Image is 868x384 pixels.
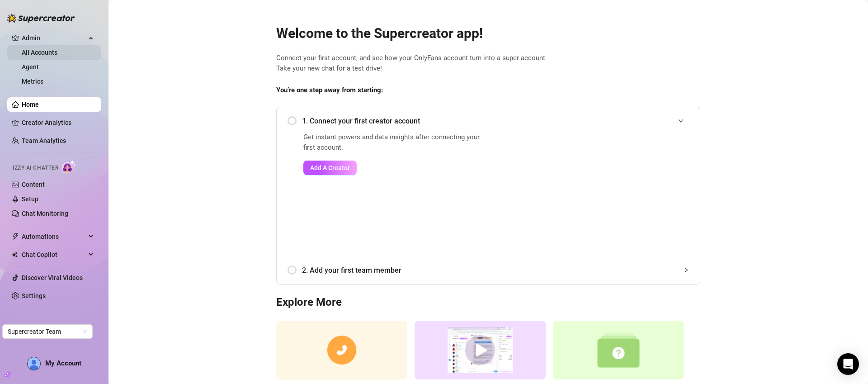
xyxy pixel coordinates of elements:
span: Izzy AI Chatter [13,164,58,172]
span: Get instant powers and data insights after connecting your first account. [303,132,486,153]
h3: Explore More [276,295,700,310]
a: Creator Analytics [22,115,94,130]
div: 1. Connect your first creator account [288,110,689,132]
h2: Welcome to the Supercreator app! [276,25,700,42]
span: 1. Connect your first creator account [302,115,689,127]
a: Setup [22,195,38,203]
div: 2. Add your first team member [288,259,689,281]
a: Content [22,181,45,188]
span: expanded [678,118,684,123]
a: All Accounts [22,49,57,56]
span: thunderbolt [12,233,19,240]
a: Settings [22,292,46,299]
img: supercreator demo [415,321,546,380]
a: Chat Monitoring [22,210,68,217]
span: Chat Copilot [22,247,86,262]
button: Add A Creator [303,161,357,175]
span: build [5,371,11,378]
a: Agent [22,63,39,71]
a: Team Analytics [22,137,66,144]
span: 2. Add your first team member [302,265,689,276]
iframe: Add Creators [508,132,689,248]
span: Supercreator Team [8,325,87,338]
a: Home [22,101,39,108]
span: Connect your first account, and see how your OnlyFans account turn into a super account. Take you... [276,53,700,74]
div: Open Intercom Messenger [837,353,859,375]
img: setup agency guide [553,321,684,380]
img: AD_cMMTxCeTpmN1d5MnKJ1j-_uXZCpTKapSSqNGg4PyXtR_tCW7gZXTNmFz2tpVv9LSyNV7ff1CaS4f4q0HLYKULQOwoM5GQR... [28,357,40,370]
span: crown [12,34,19,42]
img: consulting call [276,321,407,380]
img: AI Chatter [62,160,76,173]
strong: You’re one step away from starting: [276,86,383,94]
a: Metrics [22,78,43,85]
span: Admin [22,31,86,45]
span: My Account [45,359,81,367]
a: Discover Viral Videos [22,274,83,281]
span: collapsed [684,267,689,273]
img: Chat Copilot [12,251,18,258]
img: logo-BBDzfeDw.svg [7,14,75,23]
span: Add A Creator [310,164,350,171]
span: Automations [22,229,86,244]
a: Add A Creator [303,161,486,175]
